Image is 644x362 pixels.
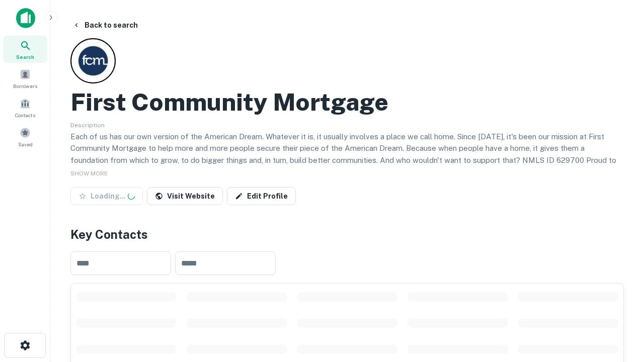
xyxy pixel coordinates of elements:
a: Edit Profile [227,187,296,205]
img: capitalize-icon.png [16,8,35,28]
span: SHOW MORE [70,170,108,177]
a: Contacts [3,94,47,121]
h2: First Community Mortgage [70,87,388,117]
span: Saved [18,140,33,148]
p: Each of us has our own version of the American Dream. Whatever it is, it usually involves a place... [70,131,624,178]
a: Search [3,36,47,63]
button: Back to search [68,16,142,34]
a: Visit Website [147,187,223,205]
a: Saved [3,123,47,150]
span: Contacts [15,111,35,119]
iframe: Chat Widget [594,249,644,298]
span: Search [16,53,34,61]
h4: Key Contacts [70,225,624,243]
span: Borrowers [13,82,37,90]
span: Description [70,122,105,129]
a: Borrowers [3,65,47,92]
